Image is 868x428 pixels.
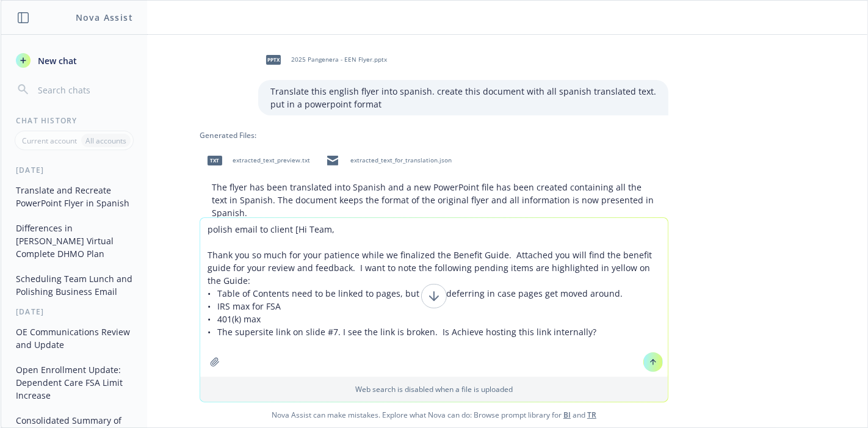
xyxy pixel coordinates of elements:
input: Search chats [35,81,132,98]
span: pptx [266,55,281,64]
span: New chat [35,54,77,67]
button: Open Enrollment Update: Dependent Care FSA Limit Increase [11,360,137,405]
span: extracted_text_preview.txt [233,156,310,164]
button: Translate and Recreate PowerPoint Flyer in Spanish [11,180,137,213]
div: [DATE] [1,306,147,317]
div: extracted_text_for_translation.json [317,145,454,176]
div: txtextracted_text_preview.txt [200,145,313,176]
a: TR [587,410,596,420]
div: Chat History [1,115,147,126]
h1: Nova Assist [76,11,133,24]
button: New chat [11,49,137,71]
p: Web search is disabled when a file is uploaded [208,384,660,394]
a: BI [563,410,571,420]
div: pptx2025 Pangenera - EEN Flyer.pptx [258,45,389,75]
button: Scheduling Team Lunch and Polishing Business Email [11,269,137,302]
button: OE Communications Review and Update [11,322,137,355]
span: Nova Assist can make mistakes. Explore what Nova can do: Browse prompt library for and [5,402,863,427]
p: All accounts [85,136,126,146]
span: 2025 Pangenera - EEN Flyer.pptx [291,56,387,63]
p: Translate this english flyer into spanish. create this document with all spanish translated text.... [270,85,656,111]
button: Differences in [PERSON_NAME] Virtual Complete DHMO Plan [11,218,137,264]
textarea: polish email to client [Hi Team, Thank you so much for your patience while we finalized the Benef... [200,218,668,377]
p: Current account [22,136,77,146]
p: The flyer has been translated into Spanish and a new PowerPoint file has been created containing ... [212,181,656,219]
div: [DATE] [1,165,147,175]
div: Generated Files: [200,130,668,140]
span: txt [208,156,222,165]
span: extracted_text_for_translation.json [350,156,452,164]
